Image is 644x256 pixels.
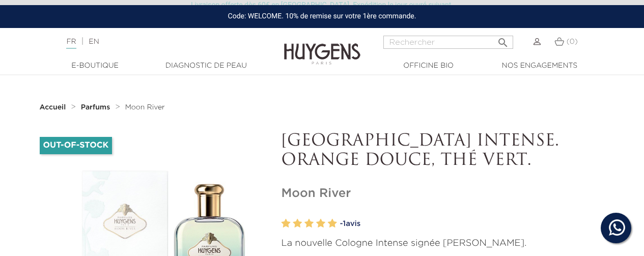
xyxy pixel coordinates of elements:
span: (0) [567,38,578,45]
label: 4 [316,216,325,231]
a: Officine Bio [378,61,480,71]
strong: Accueil [40,104,66,111]
p: La nouvelle Cologne Intense signée [PERSON_NAME]. [282,237,605,250]
li: Out-of-Stock [40,137,113,154]
button:  [494,33,512,46]
h1: Moon River [282,186,605,201]
a: Moon River [125,103,165,111]
input: Rechercher [383,36,513,49]
a: Accueil [40,103,68,111]
a: E-Boutique [44,61,146,71]
div: | [61,36,261,48]
p: [GEOGRAPHIC_DATA] INTENSE. ORANGE DOUCE, THÉ VERT. [282,132,605,171]
a: -1avis [340,216,605,232]
a: Parfums [81,103,113,111]
a: EN [89,38,99,45]
label: 1 [282,216,291,231]
a: Diagnostic de peau [155,61,257,71]
span: 1 [343,220,346,227]
img: Huygens [284,27,360,66]
strong: Parfums [81,104,110,111]
a: FR [66,38,76,49]
label: 2 [293,216,302,231]
i:  [497,34,509,46]
label: 5 [328,216,337,231]
a: Nos engagements [489,61,591,71]
span: Moon River [125,104,165,111]
label: 3 [304,216,314,231]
